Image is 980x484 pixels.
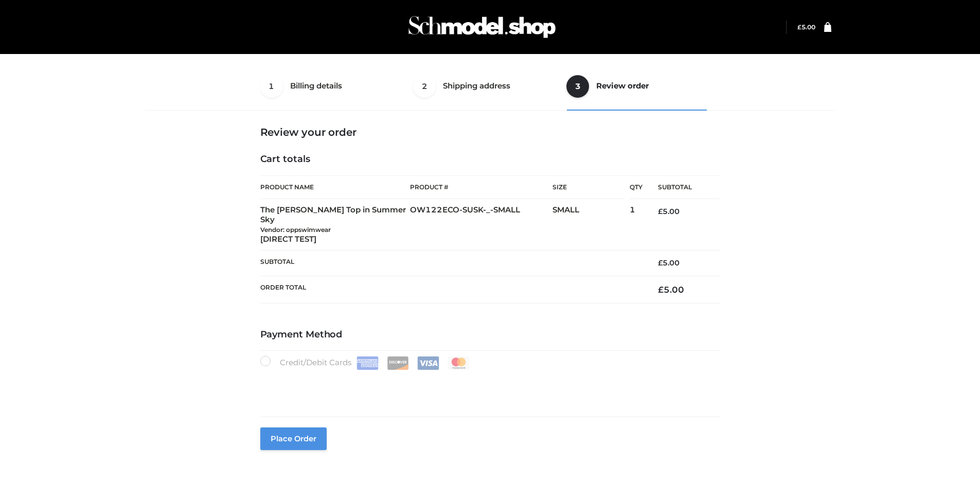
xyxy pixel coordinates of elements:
small: Vendor: oppswimwear [260,226,331,234]
img: Schmodel Admin 964 [405,7,559,47]
h4: Cart totals [260,154,720,165]
a: £5.00 [797,23,815,31]
th: Subtotal [643,176,720,199]
th: Order Total [260,276,643,303]
span: £ [658,284,664,295]
bdi: 5.00 [658,284,684,295]
img: Discover [387,356,409,370]
img: Mastercard [448,356,470,370]
h3: Review your order [260,126,720,138]
iframe: Secure payment input frame [258,368,718,405]
bdi: 5.00 [797,23,815,31]
span: £ [797,23,801,31]
bdi: 5.00 [658,258,680,267]
td: The [PERSON_NAME] Top in Summer Sky [DIRECT TEST] [260,199,411,250]
td: SMALL [553,199,630,250]
td: OW122ECO-SUSK-_-SMALL [410,199,553,250]
button: Place order [260,427,327,450]
img: Visa [417,356,439,370]
label: Credit/Debit Cards [260,356,471,370]
img: Amex [357,356,379,370]
h4: Payment Method [260,329,720,340]
th: Qty [630,175,643,199]
bdi: 5.00 [658,207,680,216]
th: Product Name [260,175,411,199]
span: £ [658,258,663,267]
th: Product # [410,175,553,199]
th: Size [553,176,625,199]
td: 1 [630,199,643,250]
th: Subtotal [260,250,643,276]
span: £ [658,207,663,216]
